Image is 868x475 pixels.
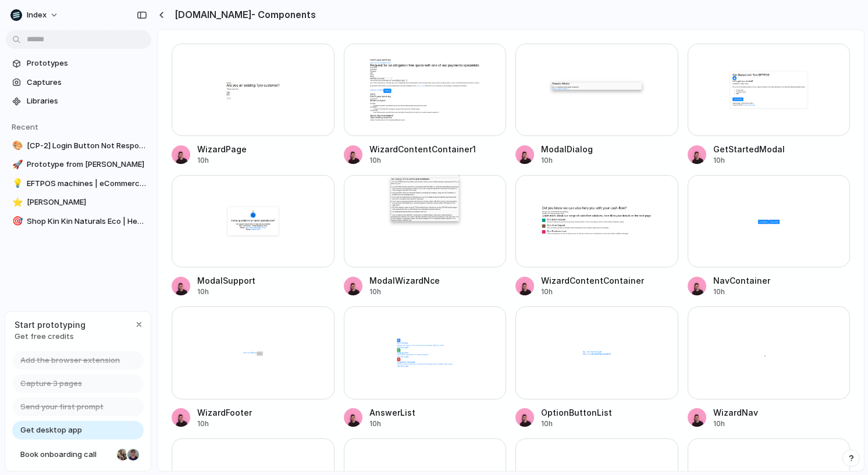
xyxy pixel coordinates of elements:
[27,95,147,107] span: Libraries
[12,215,20,228] div: 🎯
[10,197,22,208] button: ⭐
[15,331,86,342] span: Get free credits
[27,159,147,170] span: Prototype from [PERSON_NAME]
[126,448,140,462] div: Christian Iacullo
[541,406,612,419] div: OptionButtonList
[197,419,252,429] div: 10h
[713,419,758,429] div: 10h
[20,424,82,436] span: Get desktop app
[10,159,22,170] button: 🚀
[541,287,644,297] div: 10h
[6,55,151,72] a: Prototypes
[10,216,22,227] button: 🎯
[713,406,758,419] div: WizardNav
[27,197,147,208] span: [PERSON_NAME]
[27,216,147,227] span: Shop Kin Kin Naturals Eco | Healthylife
[541,143,593,155] div: ModalDialog
[20,378,82,390] span: Capture 3 pages
[6,194,151,211] a: ⭐[PERSON_NAME]
[27,178,147,190] span: EFTPOS machines | eCommerce | free quote | Tyro
[541,155,593,166] div: 10h
[369,143,476,155] div: WizardContentContainer1
[197,274,255,287] div: ModalSupport
[197,143,247,155] div: WizardPage
[12,139,20,152] div: 🎨
[12,445,144,464] a: Book onboarding call
[20,449,112,460] span: Book onboarding call
[12,196,20,209] div: ⭐
[713,287,770,297] div: 10h
[27,77,147,88] span: Captures
[27,9,47,21] span: Index
[6,74,151,91] a: Captures
[541,274,644,287] div: WizardContentContainer
[197,406,252,419] div: WizardFooter
[20,355,120,366] span: Add the browser extension
[6,156,151,173] a: 🚀Prototype from [PERSON_NAME]
[713,143,785,155] div: GetStartedModal
[369,274,440,287] div: ModalWizardNce
[369,419,415,429] div: 10h
[12,177,20,190] div: 💡
[12,421,144,440] a: Get desktop app
[369,287,440,297] div: 10h
[713,274,770,287] div: NavContainer
[197,287,255,297] div: 10h
[10,178,22,190] button: 💡
[6,92,151,110] a: Libraries
[197,155,247,166] div: 10h
[27,58,147,69] span: Prototypes
[116,448,130,462] div: Nicole Kubica
[12,158,20,172] div: 🚀
[369,155,476,166] div: 10h
[369,406,415,419] div: AnswerList
[6,137,151,155] a: 🎨[CP-2] Login Button Not Responding on Homepage - Jira
[6,6,65,24] button: Index
[20,401,104,413] span: Send your first prompt
[713,155,785,166] div: 10h
[6,175,151,192] a: 💡EFTPOS machines | eCommerce | free quote | Tyro
[12,122,38,131] span: Recent
[15,319,86,331] span: Start prototyping
[27,140,147,152] span: [CP-2] Login Button Not Responding on Homepage - Jira
[170,8,316,22] h2: [DOMAIN_NAME] - Components
[541,419,612,429] div: 10h
[10,140,22,152] button: 🎨
[6,213,151,230] a: 🎯Shop Kin Kin Naturals Eco | Healthylife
